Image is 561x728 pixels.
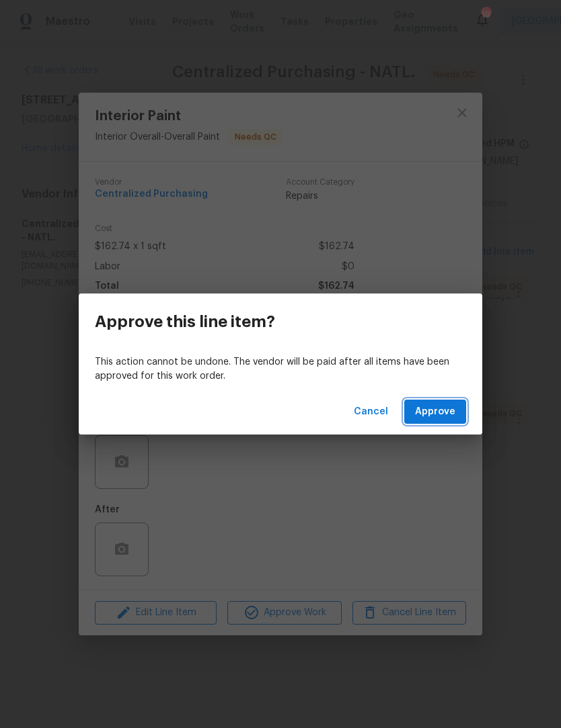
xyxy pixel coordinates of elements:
[348,400,394,424] button: Cancel
[95,312,275,331] h3: Approve this line item?
[354,404,388,420] span: Cancel
[415,404,455,420] span: Approve
[95,355,466,383] p: This action cannot be undone. The vendor will be paid after all items have been approved for this...
[404,400,466,424] button: Approve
